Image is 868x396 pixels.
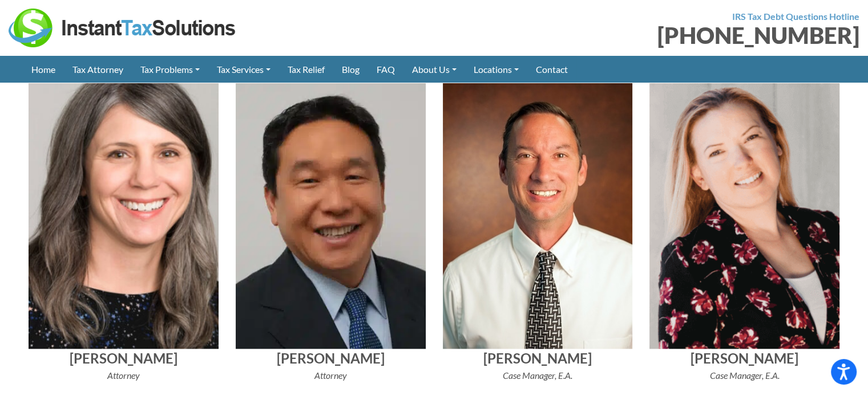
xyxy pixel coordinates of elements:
[279,56,333,83] a: Tax Relief
[132,56,208,83] a: Tax Problems
[503,370,572,381] i: Case Manager, E.A.
[443,64,633,349] img: Eric Joseph
[649,64,839,349] img: Elizabeth McCoy
[314,370,347,381] i: Attorney
[236,64,426,349] img: Po Lin
[465,56,527,83] a: Locations
[527,56,576,83] a: Contact
[732,11,859,22] strong: IRS Tax Debt Questions Hotline
[29,349,219,368] h4: [PERSON_NAME]
[710,370,780,381] i: Case Manager, E.A.
[649,349,839,368] h4: [PERSON_NAME]
[333,56,368,83] a: Blog
[236,349,426,368] h4: [PERSON_NAME]
[107,370,140,381] i: Attorney
[403,56,465,83] a: About Us
[29,64,219,349] img: Jennifer Halverson
[443,349,633,368] h4: [PERSON_NAME]
[9,21,237,32] a: Instant Tax Solutions Logo
[9,9,237,47] img: Instant Tax Solutions Logo
[208,56,279,83] a: Tax Services
[368,56,403,83] a: FAQ
[23,56,64,83] a: Home
[64,56,132,83] a: Tax Attorney
[443,24,860,47] div: [PHONE_NUMBER]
